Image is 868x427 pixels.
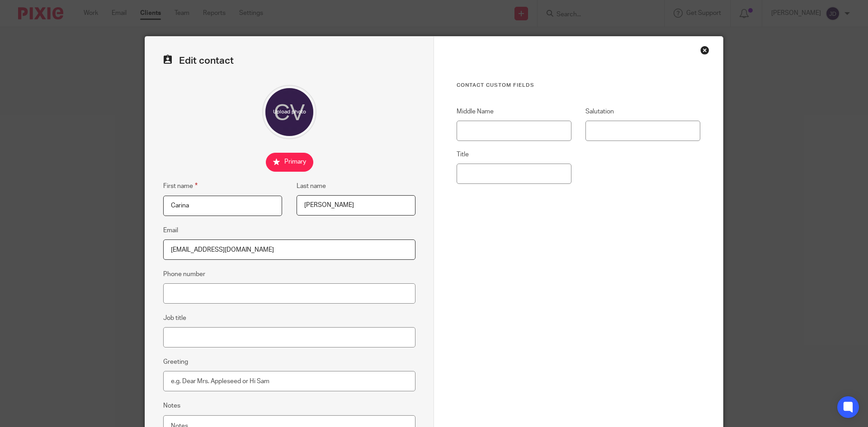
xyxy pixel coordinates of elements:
[163,226,178,235] label: Email
[457,150,571,159] label: Title
[585,107,700,116] label: Salutation
[163,357,188,366] label: Greeting
[457,107,571,116] label: Middle Name
[297,182,326,191] label: Last name
[163,401,180,410] label: Notes
[163,314,186,323] label: Job title
[163,181,198,191] label: First name
[163,371,415,391] input: e.g. Dear Mrs. Appleseed or Hi Sam
[163,270,205,279] label: Phone number
[163,55,415,67] h2: Edit contact
[700,46,709,55] div: Close this dialog window
[457,82,700,89] h3: Contact Custom fields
